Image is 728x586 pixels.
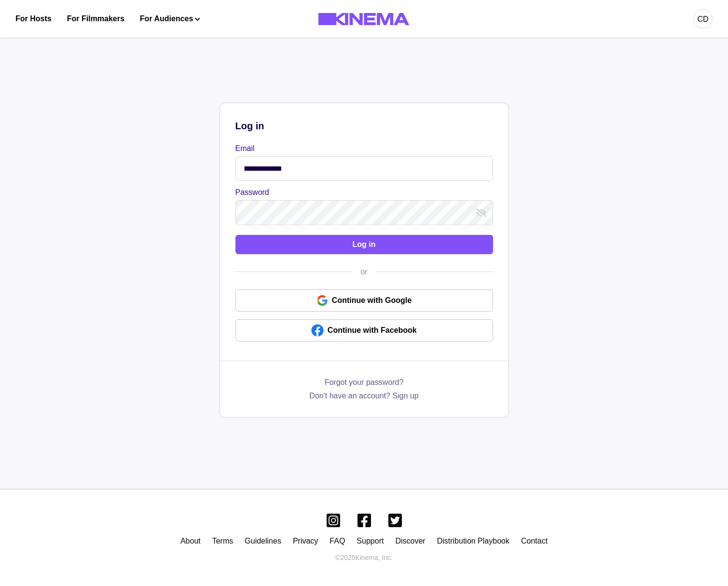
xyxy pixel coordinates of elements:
a: Distribution Playbook [437,537,509,545]
button: For Audiences [140,13,200,25]
a: About [180,537,201,545]
label: Password [235,187,487,198]
a: For Filmmakers [67,13,124,25]
button: show password [474,205,489,220]
p: © 2025 Kinema, Inc. [335,553,393,563]
a: Contact [521,537,548,545]
a: Forgot your password? [325,377,404,390]
a: Continue with Facebook [235,319,493,341]
a: Privacy [293,537,318,545]
a: For Hosts [15,13,52,25]
button: Log in [235,235,493,254]
a: Guidelines [245,537,281,545]
div: CD [697,14,708,25]
a: Continue with Google [235,289,493,312]
label: Email [235,143,487,154]
a: Discover [395,537,425,545]
div: or [353,266,375,278]
a: Support [357,537,384,545]
a: Don't have an account? Sign up [309,390,418,402]
p: Log in [235,119,493,133]
a: Terms [212,537,234,545]
a: FAQ [330,537,345,545]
